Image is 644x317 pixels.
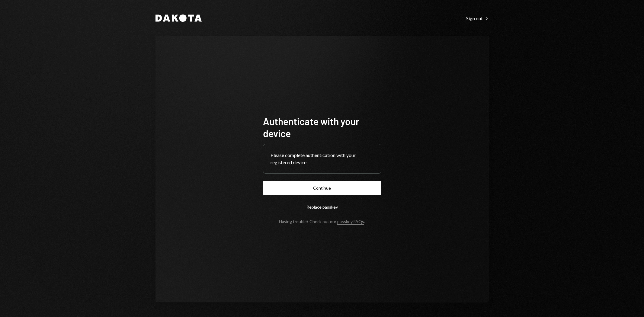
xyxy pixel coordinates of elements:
a: passkey FAQs [337,219,364,225]
a: Sign out [466,15,489,21]
h1: Authenticate with your device [263,115,381,139]
div: Having trouble? Check out our . [279,219,365,224]
div: Please complete authentication with your registered device. [271,152,374,166]
button: Continue [263,181,381,195]
button: Replace passkey [263,200,381,214]
div: Sign out [466,15,489,21]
